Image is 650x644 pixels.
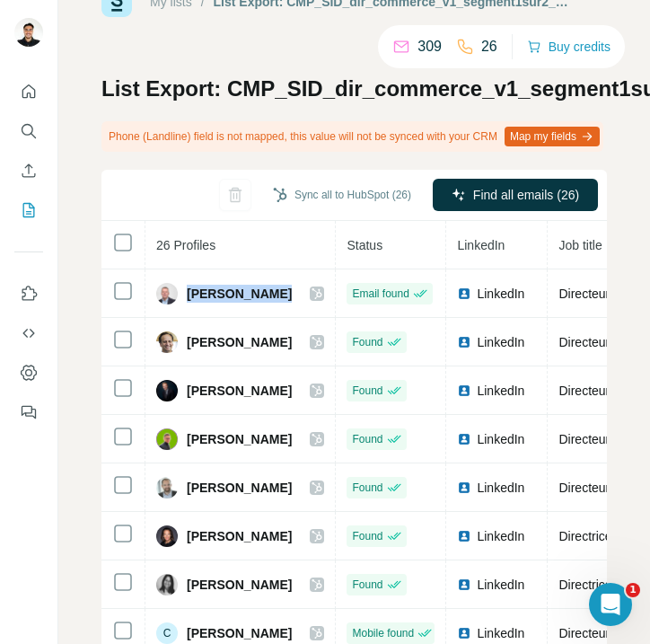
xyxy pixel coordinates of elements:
button: Feedback [14,396,43,428]
span: 26 Profiles [156,238,215,252]
button: Use Surfe API [14,317,43,349]
img: LinkedIn logo [457,287,471,301]
img: LinkedIn logo [457,335,471,349]
span: LinkedIn [457,238,505,252]
button: Quick start [14,75,43,108]
img: LinkedIn logo [457,529,471,543]
img: Avatar [156,380,178,401]
button: Map my fields [505,127,600,146]
span: LinkedIn [477,333,524,351]
button: Dashboard [14,357,43,389]
span: LinkedIn [477,624,524,642]
img: Avatar [156,428,178,450]
img: Avatar [156,283,178,304]
span: Found [352,383,382,399]
div: Phone (Landline) field is not mapped, this value will not be synced with your CRM [101,121,603,152]
span: LinkedIn [477,430,524,448]
button: Enrich CSV [14,154,43,187]
img: LinkedIn logo [457,626,471,640]
button: Use Surfe on LinkedIn [14,278,43,310]
span: Found [352,480,382,496]
p: 26 [481,36,497,57]
img: Avatar [14,18,43,47]
span: [PERSON_NAME] [187,576,292,594]
img: Avatar [156,525,178,547]
button: Search [14,115,43,147]
span: Status [347,238,382,252]
span: [PERSON_NAME] [187,479,292,497]
span: Found [352,431,382,447]
button: Buy credits [527,34,610,59]
span: LinkedIn [477,527,524,545]
span: [PERSON_NAME] [187,333,292,351]
span: [PERSON_NAME] [187,527,292,545]
span: [PERSON_NAME] [187,624,292,642]
img: LinkedIn logo [457,578,471,592]
button: Find all emails (26) [433,179,598,211]
img: Avatar [156,477,178,498]
div: C [156,622,178,644]
span: Found [352,577,382,593]
span: Found [352,528,382,544]
span: [PERSON_NAME] [187,382,292,400]
span: Find all emails (26) [473,186,579,204]
span: [PERSON_NAME] [187,430,292,448]
span: Mobile found [352,625,414,641]
span: Email found [352,286,408,302]
iframe: Intercom live chat [589,583,632,626]
span: LinkedIn [477,285,524,303]
img: Avatar [156,331,178,353]
span: LinkedIn [477,576,524,594]
img: LinkedIn logo [457,384,471,398]
img: LinkedIn logo [457,481,471,495]
span: 1 [626,583,640,597]
img: LinkedIn logo [457,432,471,446]
span: [PERSON_NAME] [187,285,292,303]
span: LinkedIn [477,382,524,400]
button: My lists [14,194,43,226]
img: Avatar [156,574,178,595]
button: Sync all to HubSpot (26) [260,181,424,208]
span: Job title [558,238,602,252]
span: Found [352,334,382,350]
p: 309 [417,36,442,57]
span: LinkedIn [477,479,524,497]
